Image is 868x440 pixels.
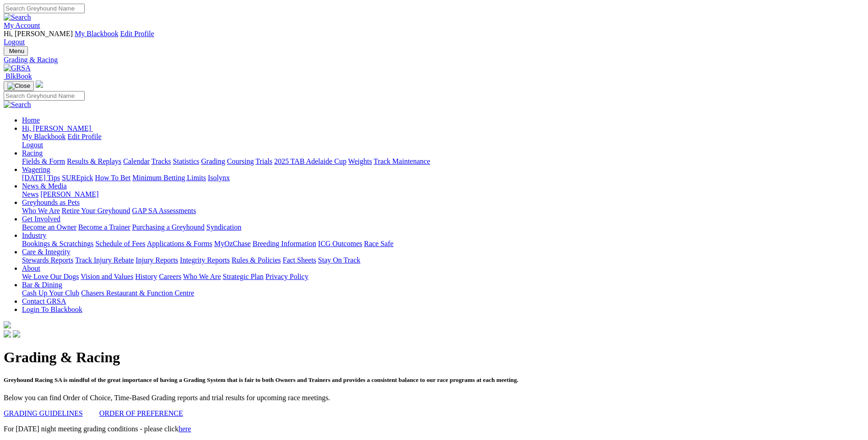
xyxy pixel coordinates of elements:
a: Bookings & Scratchings [22,240,93,247]
img: Search [4,101,31,109]
a: Industry [22,231,46,239]
a: Trials [255,157,272,165]
span: Menu [9,48,24,54]
a: Edit Profile [68,133,102,140]
a: Become an Owner [22,223,76,231]
a: Tracks [151,157,171,165]
a: Contact GRSA [22,297,66,305]
a: Rules & Policies [232,256,281,264]
a: Weights [348,157,372,165]
a: My Blackbook [22,133,66,140]
a: Track Injury Rebate [75,256,134,264]
a: SUREpick [62,174,93,182]
a: GAP SA Assessments [132,207,196,215]
img: twitter.svg [13,330,20,338]
a: Stewards Reports [22,256,73,264]
a: Greyhounds as Pets [22,199,80,206]
a: Fact Sheets [283,256,316,264]
input: Search [4,4,85,13]
a: News & Media [22,182,67,190]
a: Statistics [173,157,199,165]
a: Race Safe [364,240,393,247]
a: Purchasing a Greyhound [132,223,205,231]
a: How To Bet [95,174,131,182]
img: logo-grsa-white.png [4,321,11,328]
a: Wagering [22,166,50,173]
button: Toggle navigation [4,81,34,91]
a: Applications & Forms [147,240,212,247]
a: [PERSON_NAME] [40,190,98,198]
img: Close [7,82,30,90]
a: Coursing [227,157,254,165]
a: Schedule of Fees [95,240,145,247]
div: Get Involved [22,223,864,231]
div: News & Media [22,190,864,199]
a: Hi, [PERSON_NAME] [22,124,93,132]
a: Injury Reports [135,256,178,264]
a: Who We Are [183,273,221,280]
a: Breeding Information [253,240,316,247]
div: Industry [22,240,864,248]
a: Bar & Dining [22,281,62,289]
a: Logout [22,141,43,149]
a: Grading [201,157,225,165]
div: Greyhounds as Pets [22,207,864,215]
a: Cash Up Your Club [22,289,79,297]
a: Results & Replays [67,157,121,165]
input: Search [4,91,85,101]
a: My Account [4,21,40,29]
a: ICG Outcomes [318,240,362,247]
div: About [22,273,864,281]
span: BlkBook [5,72,32,80]
a: Become a Trainer [78,223,130,231]
a: Retire Your Greyhound [62,207,130,215]
a: Who We Are [22,207,60,215]
span: For [DATE] night meeting grading conditions - please click [4,425,191,433]
a: Stay On Track [318,256,360,264]
a: here [178,425,191,433]
div: Care & Integrity [22,256,864,264]
img: facebook.svg [4,330,11,338]
img: GRSA [4,64,31,72]
a: [DATE] Tips [22,174,60,182]
p: Below you can find Order of Choice, Time-Based Grading reports and trial results for upcoming rac... [4,394,864,402]
a: GRADING GUIDELINES [4,409,83,417]
a: History [135,273,157,280]
a: BlkBook [4,72,32,80]
a: ORDER OF PREFERENCE [99,409,183,417]
div: My Account [4,30,864,46]
a: Track Maintenance [374,157,430,165]
a: 2025 TAB Adelaide Cup [274,157,346,165]
a: Care & Integrity [22,248,70,256]
img: logo-grsa-white.png [36,80,43,88]
a: Privacy Policy [265,273,308,280]
a: Strategic Plan [223,273,264,280]
a: Isolynx [208,174,230,182]
a: Syndication [206,223,241,231]
h5: Greyhound Racing SA is mindful of the great importance of having a Grading System that is fair to... [4,376,864,384]
a: News [22,190,38,198]
a: Edit Profile [120,30,154,38]
a: We Love Our Dogs [22,273,79,280]
a: MyOzChase [214,240,251,247]
a: Chasers Restaurant & Function Centre [81,289,194,297]
span: Hi, [PERSON_NAME] [4,30,73,38]
img: Search [4,13,31,21]
a: Minimum Betting Limits [132,174,206,182]
a: Careers [159,273,181,280]
a: My Blackbook [75,30,119,38]
a: Grading & Racing [4,56,864,64]
a: Fields & Form [22,157,65,165]
h1: Grading & Racing [4,349,864,366]
a: Logout [4,38,25,46]
div: Wagering [22,174,864,182]
div: Hi, [PERSON_NAME] [22,133,864,149]
div: Racing [22,157,864,166]
a: Calendar [123,157,150,165]
a: Racing [22,149,43,157]
a: Home [22,116,40,124]
a: Get Involved [22,215,60,223]
div: Bar & Dining [22,289,864,297]
span: Hi, [PERSON_NAME] [22,124,91,132]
